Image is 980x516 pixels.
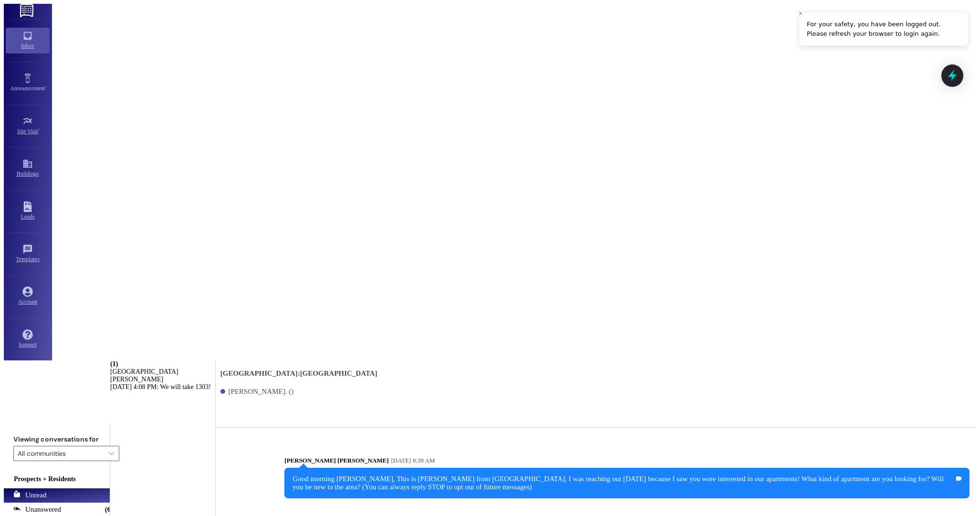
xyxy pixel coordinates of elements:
[284,457,970,468] div: [PERSON_NAME] [PERSON_NAME]
[6,113,50,139] a: Site Visit •
[110,376,163,383] span: [PERSON_NAME]
[220,388,293,396] div: [PERSON_NAME]. ()
[1,254,54,264] div: Templates
[6,284,50,309] a: Account
[6,326,50,352] a: Support
[807,21,941,37] span: For your safety, you have been logged out. Please refresh your browser to login again.
[18,446,104,461] input: All communities
[1,212,54,221] div: Leads
[13,432,119,446] label: Viewing conversations for
[1,126,54,136] div: Site Visit
[1,297,54,306] div: Account
[220,369,377,378] b: [GEOGRAPHIC_DATA]: [GEOGRAPHIC_DATA]
[796,9,805,18] button: Close toast
[1,169,54,179] div: Buildings
[6,199,50,224] a: Leads
[6,28,50,53] a: Inbox
[40,254,41,261] span: •
[4,475,110,483] div: Prospects + Residents
[13,491,46,500] div: Unread
[1,41,54,51] div: Inbox
[6,156,50,181] a: Buildings
[110,383,211,390] div: [DATE] 4:08 PM: We will take 1303!
[38,126,40,133] span: •
[110,360,118,368] b: ( 1 )
[110,368,215,376] div: [GEOGRAPHIC_DATA]
[389,457,435,464] div: [DATE] 8:39 AM
[1,340,54,349] div: Support
[109,450,115,457] i: 
[45,84,47,90] span: •
[1,84,54,93] div: Announcement
[13,505,61,514] div: Unanswered
[103,503,119,516] div: (61)
[6,241,50,267] a: Templates •
[20,4,35,17] img: ResiDesk Logo
[292,475,954,491] div: Good morning [PERSON_NAME], This is [PERSON_NAME] from [GEOGRAPHIC_DATA]. I was reaching out [DAT...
